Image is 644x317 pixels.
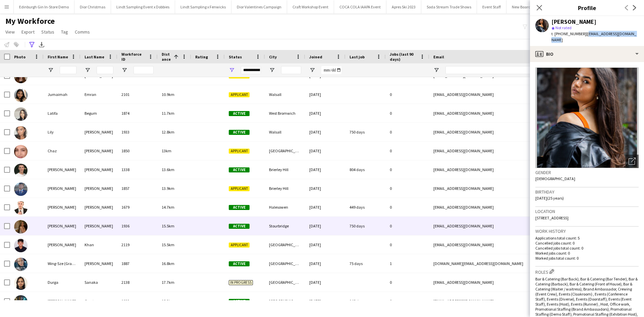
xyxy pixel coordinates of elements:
span: 13.6km [162,167,174,172]
h3: Birthday [535,189,639,195]
span: View [5,29,15,35]
button: COCA COLA IAAPA Event [334,0,386,13]
button: Dior Valentines Campaign [231,0,287,13]
button: Edinburgh Gin In-Store Demo [14,0,74,13]
div: [EMAIL_ADDRESS][DOMAIN_NAME] [429,104,563,122]
div: [EMAIL_ADDRESS][DOMAIN_NAME] [429,142,563,160]
div: [PERSON_NAME] [44,179,80,198]
span: 14.7km [162,205,174,210]
input: City Filter Input [281,66,301,74]
div: [DATE] [305,160,345,179]
button: Open Filter Menu [269,67,275,73]
p: Worked jobs total count: 0 [535,256,639,261]
div: 1857 [117,179,158,198]
img: Latifa Begum [14,107,28,121]
div: [EMAIL_ADDRESS][DOMAIN_NAME] [429,160,563,179]
div: 804 days [345,160,386,179]
div: [PERSON_NAME] [44,198,80,216]
h3: Work history [535,228,639,234]
div: 1874 [117,104,158,122]
div: [DATE] [305,123,345,141]
span: Joined [309,54,322,59]
span: Last job [350,54,365,59]
span: 12.8km [162,129,174,135]
span: Status [229,54,242,59]
div: 1679 [117,198,158,216]
span: [DATE] (25 years) [535,196,564,201]
img: Craig Court [14,295,28,309]
button: Open Filter Menu [309,67,315,73]
div: 0 [386,235,429,254]
button: Lindt Sampling Event x Dobbies [111,0,175,13]
span: 16.8km [162,261,174,266]
div: [PERSON_NAME] [44,217,80,235]
span: Photo [14,54,25,59]
span: Active [229,299,250,304]
h3: Location [535,208,639,214]
div: 0 [386,104,429,122]
div: [EMAIL_ADDRESS][DOMAIN_NAME] [429,179,563,198]
span: Applicant [229,186,250,191]
div: 0 [386,217,429,235]
div: [PERSON_NAME] [80,160,117,179]
img: Parveez Khan [14,239,28,252]
div: Durga [44,273,80,292]
img: Chaz Sehmi [14,145,28,158]
img: Elliot Rowell [14,164,28,177]
button: Open Filter Menu [48,67,54,73]
p: Cancelled jobs count: 0 [535,241,639,246]
div: [EMAIL_ADDRESS][DOMAIN_NAME] [429,198,563,216]
div: Brierley Hill [265,179,305,198]
span: 17.7km [162,280,174,285]
div: 0 [386,160,429,179]
div: [GEOGRAPHIC_DATA] [265,142,305,160]
div: [DATE] [305,142,345,160]
span: Rating [195,54,208,59]
div: [DATE] [305,198,345,216]
button: Event Staff [477,0,506,13]
span: Export [21,29,35,35]
div: 148 days [345,292,386,310]
img: Jumaimah Emran [14,89,28,102]
span: Applicant [229,149,250,154]
span: Email [433,54,444,59]
span: 11.7km [162,111,174,116]
div: 2138 [117,273,158,292]
span: Applicant [229,243,250,248]
div: [DATE] [305,273,345,292]
p: Cancelled jobs total count: 0 [535,246,639,251]
div: Court [80,292,117,310]
h3: Profile [530,3,644,12]
a: Tag [58,28,71,36]
div: 1933 [117,123,158,141]
div: [PERSON_NAME] [44,235,80,254]
div: 0 [386,273,429,292]
div: [EMAIL_ADDRESS][DOMAIN_NAME] [429,123,563,141]
a: Status [39,28,57,36]
div: 1922 [117,292,158,310]
div: Walsall [265,85,305,104]
div: [PERSON_NAME] [80,179,117,198]
input: Workforce ID Filter Input [133,66,154,74]
div: Bio [530,46,644,62]
div: [DATE] [305,104,345,122]
h3: Gender [535,169,639,175]
span: 13km [162,148,171,153]
span: Jobs (last 90 days) [390,52,417,62]
div: 0 [386,142,429,160]
input: Last Name Filter Input [97,66,113,74]
span: Active [229,261,250,266]
span: 10.9km [162,92,174,97]
img: Crew avatar or photo [535,67,639,168]
span: | [EMAIL_ADDRESS][DOMAIN_NAME] [551,31,636,42]
div: 0 [386,198,429,216]
button: Open Filter Menu [229,67,235,73]
div: [GEOGRAPHIC_DATA] [265,235,305,254]
div: Chaz [44,142,80,160]
input: Email Filter Input [445,66,559,74]
div: Khan [80,235,117,254]
input: First Name Filter Input [60,66,76,74]
button: New Board [506,0,536,13]
div: [DATE] [305,292,345,310]
button: Soda Stream Trade Shows [421,0,477,13]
